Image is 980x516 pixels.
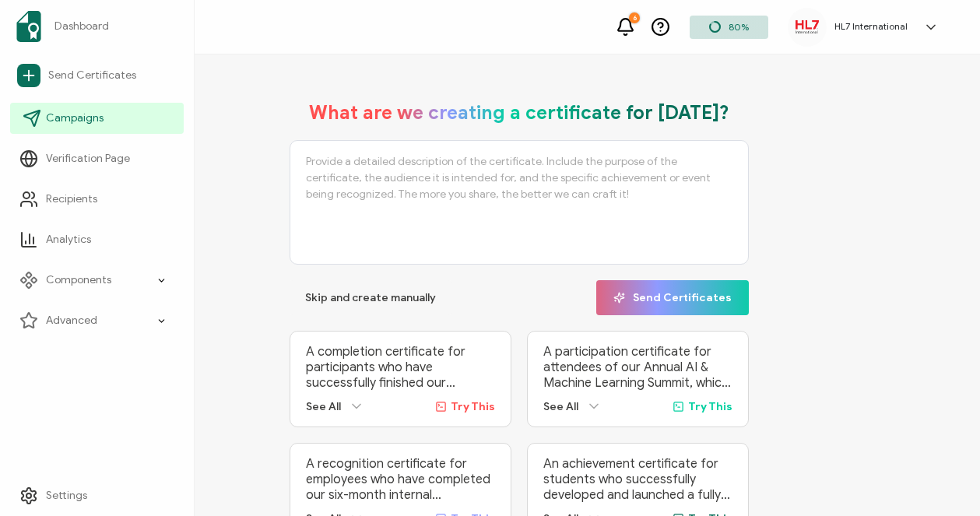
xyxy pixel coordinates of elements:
[46,232,91,247] span: Analytics
[309,101,729,125] h1: What are we creating a certificate for [DATE]?
[48,68,136,83] span: Send Certificates
[451,400,495,413] span: Try This
[46,151,130,167] span: Verification Page
[10,184,184,215] a: Recipients
[596,280,749,315] button: Send Certificates
[729,21,749,33] span: 80%
[305,293,436,304] span: Skip and create manually
[10,5,184,48] a: Dashboard
[543,344,732,391] p: A participation certificate for attendees of our Annual AI & Machine Learning Summit, which broug...
[10,480,184,511] a: Settings
[290,280,451,315] button: Skip and create manually
[46,111,104,126] span: Campaigns
[16,11,41,42] img: sertifier-logomark-colored.svg
[796,20,819,34] img: f0938a89-55c2-4e7e-99f6-fdf4a4f68578.png
[306,456,495,503] p: A recognition certificate for employees who have completed our six-month internal Leadership Deve...
[688,400,732,413] span: Try This
[10,143,184,174] a: Verification Page
[46,272,111,288] span: Components
[10,58,184,93] a: Send Certificates
[10,103,184,134] a: Campaigns
[46,313,97,328] span: Advanced
[10,224,184,255] a: Analytics
[834,21,908,32] h5: HL7 International
[543,400,578,413] span: See All
[46,488,87,504] span: Settings
[46,191,97,207] span: Recipients
[613,292,732,304] span: Send Certificates
[306,344,495,391] p: A completion certificate for participants who have successfully finished our ‘Advanced Digital Ma...
[543,456,732,503] p: An achievement certificate for students who successfully developed and launched a fully functiona...
[629,12,640,23] div: 6
[306,400,341,413] span: See All
[54,19,109,34] span: Dashboard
